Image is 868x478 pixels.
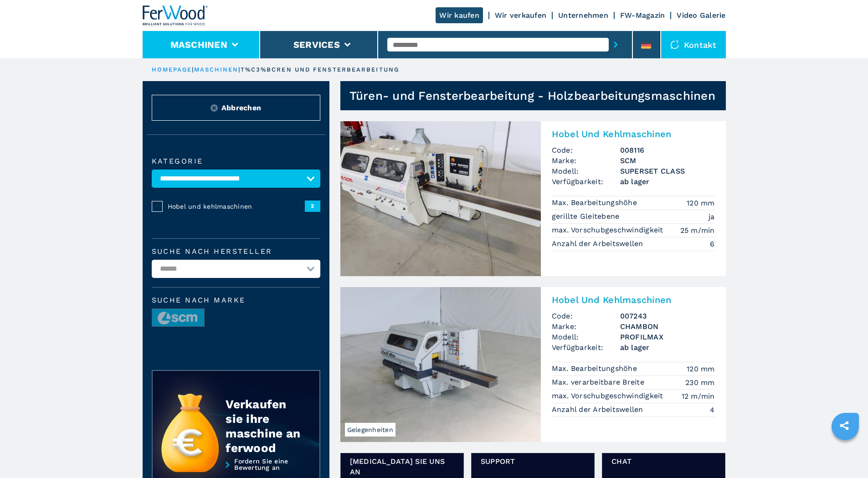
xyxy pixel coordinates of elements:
[552,294,715,305] h2: Hobel Und Kehlmaschinen
[670,40,679,49] img: Kontakt
[611,456,716,467] span: Chat
[552,311,620,321] span: Code:
[495,11,546,20] a: Wir verkaufen
[552,211,622,221] p: gerillte Gleitebene
[293,39,340,50] button: Services
[552,377,647,387] p: Max. verarbeitbare Breite
[620,321,715,332] h3: CHAMBON
[620,342,715,353] span: ab lager
[552,155,620,166] span: Marke:
[552,239,646,249] p: Anzahl der Arbeitswellen
[170,39,227,50] button: Maschinen
[436,7,483,23] a: Wir kaufen
[685,377,715,388] em: 230 mm
[340,121,541,276] img: Hobel Und Kehlmaschinen SCM SUPERSET CLASS
[677,11,725,20] a: Video Galerie
[152,297,320,304] span: Suche nach Marke
[552,405,646,415] p: Anzahl der Arbeitswellen
[609,34,623,55] button: submit-button
[620,11,665,20] a: FW-Magazin
[552,342,620,353] span: Verfügbarkeit:
[680,225,715,236] em: 25 m/min
[349,88,715,103] h1: Türen- und Fensterbearbeitung - Holzbearbeitungsmaschinen
[620,176,715,187] span: ab lager
[152,95,320,121] button: ResetAbbrechen
[152,66,192,73] a: HOMEPAGE
[340,287,541,442] img: Hobel Und Kehlmaschinen CHAMBON PROFILMAX
[143,5,208,26] img: Ferwood
[620,155,715,166] h3: SCM
[192,66,194,73] span: |
[552,332,620,342] span: Modell:
[620,311,715,321] h3: 007243
[340,287,726,442] a: Hobel Und Kehlmaschinen CHAMBON PROFILMAXGelegenheitenHobel Und KehlmaschinenCode:007243Marke:CHA...
[552,166,620,176] span: Modell:
[661,31,726,58] div: Kontakt
[152,158,320,165] label: Kategorie
[687,198,715,208] em: 120 mm
[305,200,320,211] span: 2
[709,211,715,222] em: ja
[194,66,239,73] a: maschinen
[552,176,620,187] span: Verfügbarkeit:
[481,456,585,467] span: Support
[552,225,666,235] p: max. Vorschubgeschwindigkeit
[833,414,856,437] a: sharethis
[345,423,395,437] span: Gelegenheiten
[620,332,715,342] h3: PROFILMAX
[687,364,715,374] em: 120 mm
[226,397,301,455] div: Verkaufen sie ihre maschine an ferwood
[552,145,620,155] span: Code:
[168,202,305,211] span: Hobel und kehlmaschinen
[552,364,640,374] p: Max. Bearbeitungshöhe
[340,121,726,276] a: Hobel Und Kehlmaschinen SCM SUPERSET CLASSHobel Und KehlmaschinenCode:008116Marke:SCMModell:SUPER...
[152,309,204,327] img: image
[552,198,640,208] p: Max. Bearbeitungshöhe
[620,166,715,176] h3: SUPERSET CLASS
[350,456,454,477] span: [MEDICAL_DATA] Sie uns an
[682,391,715,401] em: 12 m/min
[221,103,261,113] span: Abbrechen
[241,66,399,74] p: t%C3%BCren und fensterbearbeitung
[552,128,715,139] h2: Hobel Und Kehlmaschinen
[211,104,218,112] img: Reset
[710,405,714,415] em: 4
[558,11,608,20] a: Unternehmen
[238,66,240,73] span: |
[552,321,620,332] span: Marke:
[710,239,714,249] em: 6
[152,248,320,255] label: Suche nach Hersteller
[829,437,861,471] iframe: Chat
[620,145,715,155] h3: 008116
[552,391,666,401] p: max. Vorschubgeschwindigkeit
